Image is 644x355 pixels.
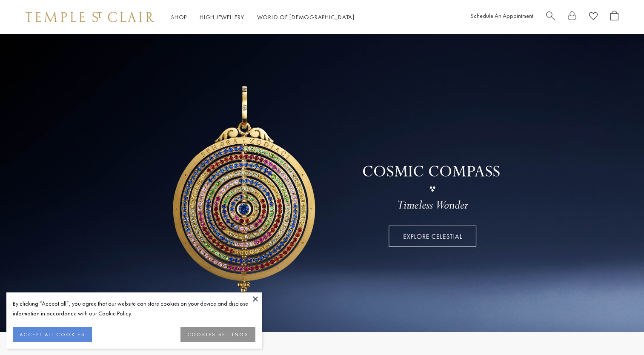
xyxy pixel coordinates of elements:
[13,327,92,342] button: ACCEPT ALL COOKIES
[257,13,355,21] a: World of [DEMOGRAPHIC_DATA]World of [DEMOGRAPHIC_DATA]
[180,327,255,342] button: COOKIES SETTINGS
[601,315,635,346] iframe: Gorgias live chat messenger
[610,11,618,24] a: Open Shopping Bag
[13,299,255,318] div: By clicking “Accept all”, you agree that our website can store cookies on your device and disclos...
[589,11,598,24] a: View Wishlist
[471,12,533,20] a: Schedule An Appointment
[200,13,244,21] a: High JewelleryHigh Jewellery
[26,12,154,22] img: Temple St. Clair
[171,13,187,21] a: ShopShop
[171,12,355,23] nav: Main navigation
[546,11,555,24] a: Search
